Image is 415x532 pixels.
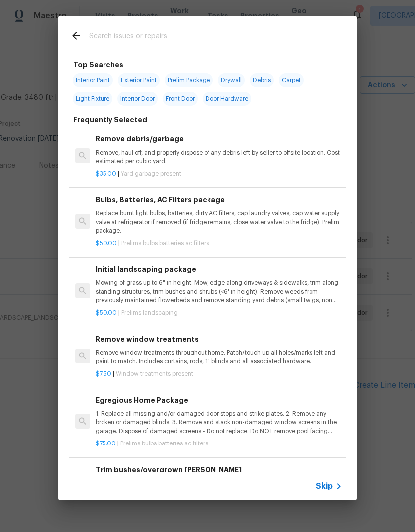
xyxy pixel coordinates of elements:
[96,309,342,317] p: |
[96,149,342,166] p: Remove, haul off, and properly dispose of any debris left by seller to offsite location. Cost est...
[218,73,245,87] span: Drywall
[96,264,342,275] h6: Initial landscaping package
[73,114,147,125] h6: Frequently Selected
[96,410,342,435] p: 1. Replace all missing and/or damaged door stops and strike plates. 2. Remove any broken or damag...
[96,239,342,248] p: |
[96,371,111,377] span: $7.50
[89,30,300,45] input: Search issues or repairs
[96,441,116,446] span: $75.00
[121,310,178,316] span: Prelims landscaping
[121,240,209,246] span: Prelims bulbs batteries ac filters
[96,194,342,205] h6: Bulbs, Batteries, AC Filters package
[96,395,342,406] h6: Egregious Home Package
[96,240,117,246] span: $50.00
[96,310,117,316] span: $50.00
[163,92,198,106] span: Front Door
[118,73,160,87] span: Exterior Paint
[203,92,251,106] span: Door Hardware
[279,73,304,87] span: Carpet
[96,171,116,177] span: $35.00
[96,370,342,378] p: |
[116,371,193,377] span: Window treatments present
[96,349,342,365] p: Remove window treatments throughout home. Patch/touch up all holes/marks left and paint to match....
[96,334,342,345] h6: Remove window treatments
[96,279,342,304] p: Mowing of grass up to 6" in height. Mow, edge along driveways & sidewalks, trim along standing st...
[250,73,274,87] span: Debris
[73,59,123,70] h6: Top Searches
[73,92,112,106] span: Light Fixture
[73,73,113,87] span: Interior Paint
[316,481,333,491] span: Skip
[117,92,158,106] span: Interior Door
[96,440,342,448] p: |
[96,464,342,475] h6: Trim bushes/overgrown [PERSON_NAME]
[165,73,213,87] span: Prelim Package
[121,171,181,177] span: Yard garbage present
[96,209,342,235] p: Replace burnt light bulbs, batteries, dirty AC filters, cap laundry valves, cap water supply valv...
[96,170,342,178] p: |
[96,133,342,144] h6: Remove debris/garbage
[120,441,208,446] span: Prelims bulbs batteries ac filters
